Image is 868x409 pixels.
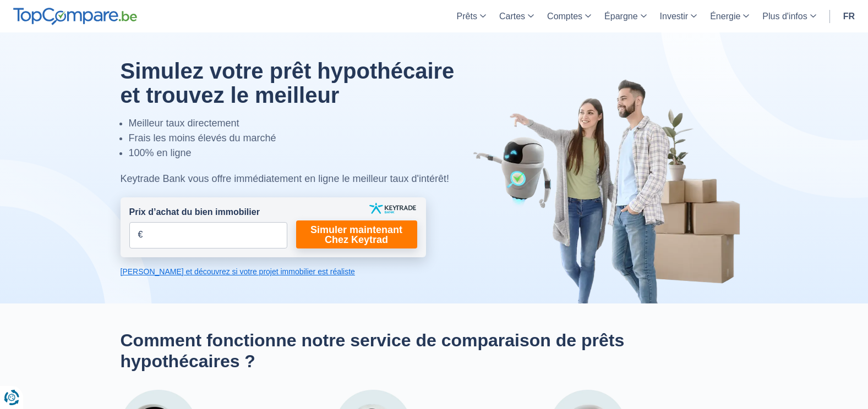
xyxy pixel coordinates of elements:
span: € [138,229,143,241]
img: TopCompare [13,8,137,25]
li: Meilleur taux directement [129,116,480,131]
img: keytrade [369,203,416,214]
a: [PERSON_NAME] et découvrez si votre projet immobilier est réaliste [121,266,426,277]
li: 100% en ligne [129,146,480,161]
div: Keytrade Bank vous offre immédiatement en ligne le meilleur taux d'intérêt! [121,172,480,186]
h1: Simulez votre prêt hypothécaire et trouvez le meilleur [121,59,480,107]
label: Prix d’achat du bien immobilier [129,206,260,219]
li: Frais les moins élevés du marché [129,131,480,146]
img: image-hero [473,78,748,303]
h2: Comment fonctionne notre service de comparaison de prêts hypothécaires ? [121,330,748,372]
a: Simuler maintenant Chez Keytrad [296,220,417,248]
